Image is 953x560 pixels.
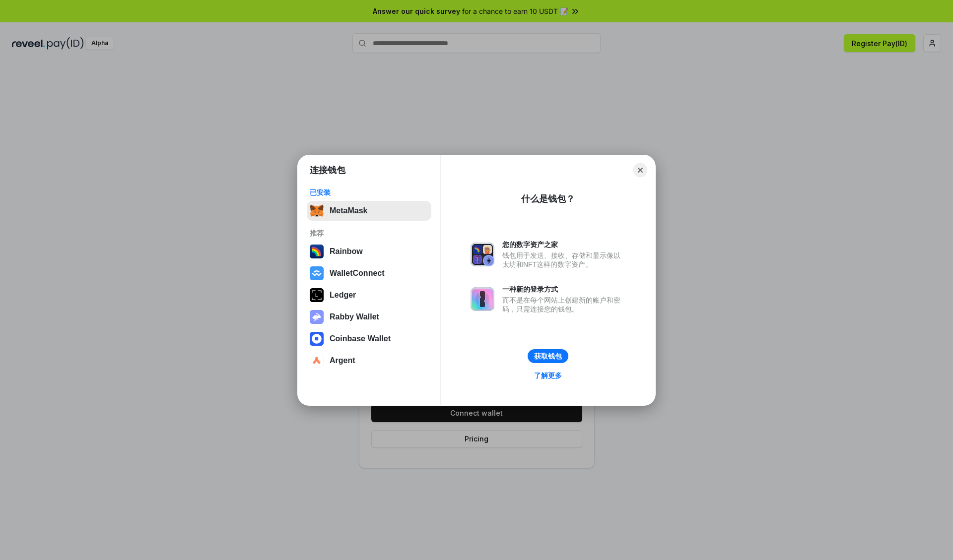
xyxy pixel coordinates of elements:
[502,296,625,313] div: 而不是在每个网站上创建新的账户和密码，只需连接您的钱包。
[330,247,363,256] div: Rainbow
[310,188,428,197] div: 已安装
[307,329,431,349] button: Coinbase Wallet
[307,263,431,283] button: WalletConnect
[310,332,324,346] img: svg+xml,%3Csvg%20width%3D%2228%22%20height%3D%2228%22%20viewBox%3D%220%200%2028%2028%22%20fill%3D...
[310,354,324,368] img: svg+xml,%3Csvg%20width%3D%2228%22%20height%3D%2228%22%20viewBox%3D%220%200%2028%2028%22%20fill%3D...
[310,288,324,302] img: svg+xml,%3Csvg%20xmlns%3D%22http%3A%2F%2Fwww.w3.org%2F2000%2Fsvg%22%20width%3D%2228%22%20height%3...
[310,164,345,176] h1: 连接钱包
[330,356,355,365] div: Argent
[310,245,324,258] img: svg+xml,%3Csvg%20width%3D%22120%22%20height%3D%22120%22%20viewBox%3D%220%200%20120%20120%22%20fil...
[307,242,431,261] button: Rainbow
[471,243,494,266] img: svg+xml,%3Csvg%20xmlns%3D%22http%3A%2F%2Fwww.w3.org%2F2000%2Fsvg%22%20fill%3D%22none%22%20viewBox...
[528,369,568,382] a: 了解更多
[310,310,324,324] img: svg+xml,%3Csvg%20xmlns%3D%22http%3A%2F%2Fwww.w3.org%2F2000%2Fsvg%22%20fill%3D%22none%22%20viewBox...
[310,266,324,280] img: svg+xml,%3Csvg%20width%3D%2228%22%20height%3D%2228%22%20viewBox%3D%220%200%2028%2028%22%20fill%3D...
[330,269,385,278] div: WalletConnect
[502,251,625,269] div: 钱包用于发送、接收、存储和显示像以太坊和NFT这样的数字资产。
[307,201,431,221] button: MetaMask
[502,240,625,249] div: 您的数字资产之家
[310,204,324,218] img: svg+xml,%3Csvg%20fill%3D%22none%22%20height%3D%2233%22%20viewBox%3D%220%200%2035%2033%22%20width%...
[330,206,367,215] div: MetaMask
[330,334,391,343] div: Coinbase Wallet
[471,287,494,311] img: svg+xml,%3Csvg%20xmlns%3D%22http%3A%2F%2Fwww.w3.org%2F2000%2Fsvg%22%20fill%3D%22none%22%20viewBox...
[521,193,575,205] div: 什么是钱包？
[633,163,647,177] button: Close
[528,349,568,363] button: 获取钱包
[534,352,562,361] div: 获取钱包
[307,351,431,371] button: Argent
[330,312,379,321] div: Rabby Wallet
[330,291,356,300] div: Ledger
[307,307,431,327] button: Rabby Wallet
[307,285,431,305] button: Ledger
[502,285,625,294] div: 一种新的登录方式
[534,371,562,380] div: 了解更多
[310,229,428,238] div: 推荐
